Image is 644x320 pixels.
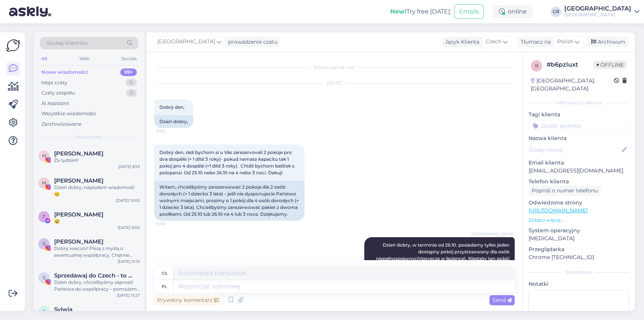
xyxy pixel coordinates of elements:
[557,38,573,46] span: Polish
[54,279,140,293] div: Dzień dobry, chcielibyśmy zaprosić Państwa do współpracy – pomożemy dotrzeć do czeskich i [DEMOGR...
[43,275,45,280] span: S
[54,238,103,245] span: Sylwia Tomczak
[42,180,46,186] span: M
[492,297,512,303] span: Send
[376,242,511,282] span: Dzień dobry, w terminie od 26.10. posiadamy tylko jeden dostępny pokój przystosowany dla osób nie...
[118,225,140,230] div: [DATE] 9:00
[390,8,406,15] b: New!
[529,235,629,242] p: [MEDICAL_DATA]
[43,309,45,314] span: S
[551,6,561,17] div: CR
[529,99,629,106] div: Informacje o kliencie
[564,12,631,18] div: [GEOGRAPHIC_DATA]
[159,104,185,110] span: Dobrý den,
[41,110,96,117] div: Wszystkie wiadomości
[486,38,502,46] span: Czech
[154,295,221,305] div: Prywatny komentarz
[54,245,140,259] div: Dobry wieczór! Piszę z myślą o ewentualnej współpracy. Chętnie przygotuję materiały w ramach poby...
[586,37,628,47] div: Archiwum
[529,134,629,142] p: Nazwa klienta
[54,218,140,225] div: 😅
[120,69,137,76] div: 99+
[518,38,551,46] div: Tłumacz na
[564,6,639,18] a: [GEOGRAPHIC_DATA][GEOGRAPHIC_DATA]
[529,207,588,214] a: [URL][DOMAIN_NAME]
[529,159,629,167] p: Email klienta
[154,80,515,87] div: [DATE]
[154,181,305,221] div: Witam, chcielibyśmy zarezerwować 2 pokoje dla 2 osób dorosłych (+ 1 dziecko 3 lata) – jeśli nie d...
[390,7,451,16] div: Try free [DATE]:
[41,100,69,107] div: AI Assistant
[41,89,75,97] div: Czaty zespołu
[529,146,620,154] input: Dodaj nazwę
[162,280,167,293] div: pl
[41,69,88,76] div: Nowe wiadomości
[54,211,103,218] span: Галина Попова
[529,227,629,235] p: System operacyjny
[42,153,46,158] span: M
[454,5,484,19] button: Emails
[120,54,138,64] div: Socials
[529,245,629,253] p: Przeglądarka
[126,79,137,87] div: 11
[6,38,20,53] img: Askly Logo
[529,253,629,261] p: Chrome [TECHNICAL_ID]
[54,184,140,198] div: Dzień dobry, napisałam wiadomość 😊
[47,39,88,47] span: Szukaj klientów
[43,214,45,219] span: Г
[117,293,140,298] div: [DATE] 15:27
[529,280,629,288] p: Notatki
[594,61,627,69] span: Offline
[159,149,295,175] span: Dobrý den, rádi bychom si u Vás zarezervovali 2 pokoje pro dva dospělé (+ 1 dítě 3 roky)- pokud n...
[529,167,629,175] p: [EMAIL_ADDRESS][DOMAIN_NAME]
[493,5,533,18] div: online
[471,231,512,237] span: [GEOGRAPHIC_DATA]
[535,63,538,69] span: b
[154,64,515,71] div: Rozpoczął się czat
[156,128,185,134] span: 11:05
[78,54,91,64] div: Web
[529,111,629,119] p: Tagi klienta
[54,150,103,157] span: Małgorzata K
[529,120,629,131] input: Dodać etykietę
[156,221,185,227] span: 11:08
[43,241,45,247] span: S
[41,120,82,128] div: Zarchiwizowane
[41,79,67,87] div: Moje czaty
[54,157,140,164] div: Za tydzień!
[118,164,140,169] div: [DATE] 8:53
[564,6,631,12] div: [GEOGRAPHIC_DATA]
[158,38,215,46] span: [GEOGRAPHIC_DATA]
[154,115,193,128] div: Dzień dobry,
[529,178,629,186] p: Telefon klienta
[529,217,629,224] p: Zobacz więcej ...
[547,60,594,69] div: # b6pzluxt
[118,259,140,264] div: [DATE] 21:15
[126,89,137,97] div: 0
[529,186,601,196] div: Poproś o numer telefonu
[162,267,167,280] div: cs
[54,177,103,184] span: Monika Kowalewska
[54,306,73,313] span: Sylwia
[116,198,140,203] div: [DATE] 10:05
[54,272,132,279] span: Sprzedawaj do Czech - to proste!
[529,269,629,276] div: Dodatkowy
[225,38,277,46] div: prowadzenie czatu
[40,54,48,64] div: All
[442,38,479,46] div: Język Klienta
[531,77,614,93] div: [GEOGRAPHIC_DATA], [GEOGRAPHIC_DATA]
[529,199,629,207] p: Odwiedzone strony
[76,134,103,140] span: Nowe czaty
